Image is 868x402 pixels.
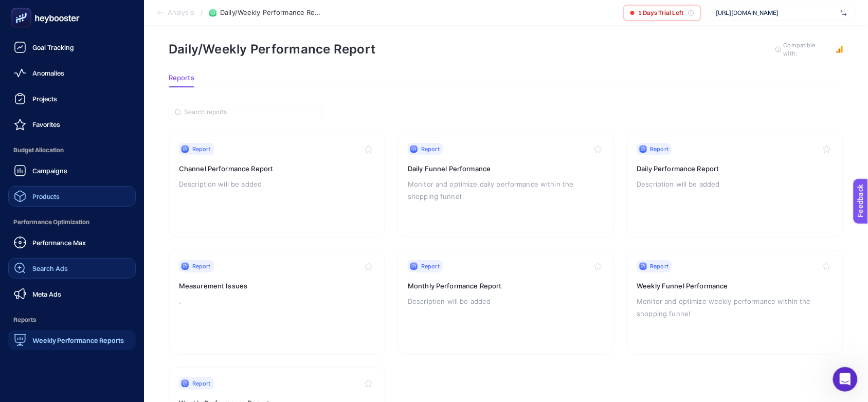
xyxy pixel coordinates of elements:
[8,212,136,232] span: Performance Optimization
[408,163,604,174] h3: Daily Funnel Performance
[397,250,614,355] a: ReportMonthly Performance ReportDescription will be added
[32,69,64,77] span: Anomalies
[201,8,203,16] span: /
[192,262,211,270] span: Report
[408,178,604,203] p: Monitor and optimize daily performance within the shopping funnel
[8,258,136,279] a: Search Ads
[637,163,833,174] h3: Daily Performance Report
[32,336,124,344] span: Weekly Performance Reports
[650,145,669,153] span: Report
[169,74,194,87] button: Reports
[8,186,136,207] a: Products
[841,8,847,18] img: svg%3e
[168,9,194,17] span: Analysis
[192,379,211,388] span: Report
[627,250,843,355] a: ReportWeekly Funnel PerformanceMonitor and optimize weekly performance within the shopping funnel
[421,262,440,270] span: Report
[179,281,375,291] h3: Measurement Issues
[179,295,375,307] p: .
[408,295,604,307] p: Description will be added
[169,74,194,82] span: Reports
[220,9,323,17] span: Daily/Weekly Performance Report
[637,178,833,190] p: Description will be added
[716,9,837,17] span: [URL][DOMAIN_NAME]
[637,281,833,291] h3: Weekly Funnel Performance
[32,264,68,272] span: Search Ads
[184,108,317,116] input: Search
[179,163,375,174] h3: Channel Performance Report
[8,37,136,58] a: Goal Tracking
[408,281,604,291] h3: Monthly Performance Report
[32,290,61,298] span: Meta Ads
[32,239,86,247] span: Performance Max
[650,262,669,270] span: Report
[169,42,375,57] h1: Daily/Weekly Performance Report
[32,120,60,129] span: Favorites
[32,95,57,103] span: Projects
[179,178,375,190] p: Description will be added
[192,145,211,153] span: Report
[8,232,136,253] a: Performance Max
[8,63,136,83] a: Anomalies
[8,88,136,109] a: Projects
[169,133,385,237] a: ReportChannel Performance ReportDescription will be added
[627,133,843,237] a: ReportDaily Performance ReportDescription will be added
[8,284,136,304] a: Meta Ads
[421,145,440,153] span: Report
[169,250,385,355] a: ReportMeasurement Issues.
[32,43,74,51] span: Goal Tracking
[397,133,614,237] a: ReportDaily Funnel PerformanceMonitor and optimize daily performance within the shopping funnel
[8,330,136,351] a: Weekly Performance Reports
[32,167,67,175] span: Campaigns
[6,3,39,11] span: Feedback
[784,41,830,58] span: Compatible with:
[639,9,684,17] span: 1 Days Trial Left
[8,114,136,135] a: Favorites
[8,309,136,330] span: Reports
[8,160,136,181] a: Campaigns
[8,140,136,160] span: Budget Allocation
[833,367,858,392] iframe: Intercom live chat
[32,192,60,200] span: Products
[637,295,833,320] p: Monitor and optimize weekly performance within the shopping funnel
